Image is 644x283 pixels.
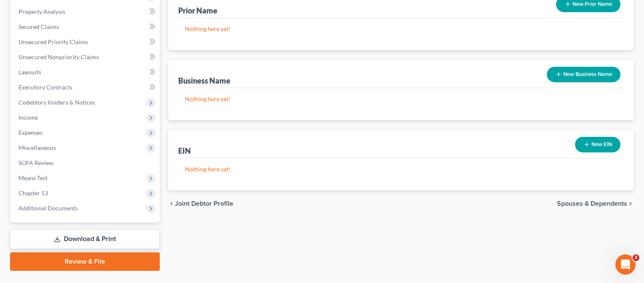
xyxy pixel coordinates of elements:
[18,129,42,136] span: Expenses
[12,65,160,80] a: Lawsuits
[18,8,65,15] span: Property Analysis
[175,200,233,207] span: Joint Debtor Profile
[168,200,233,207] button: chevron_left Joint Debtor Profile
[12,19,160,34] a: Secured Claims
[18,144,56,151] span: Miscellaneous
[18,68,41,76] span: Lawsuits
[12,80,160,95] a: Executory Contracts
[18,174,48,181] span: Means Test
[18,114,38,121] span: Income
[575,137,620,152] button: New EIN
[18,159,53,166] span: SOFA Review
[18,38,88,45] span: Unsecured Priority Claims
[178,5,217,16] div: Prior Name
[557,200,634,207] button: Spouses & Dependents chevron_right
[18,53,99,60] span: Unsecured Nonpriority Claims
[178,146,191,156] div: EIN
[633,254,639,261] span: 3
[627,200,634,207] i: chevron_right
[185,95,617,103] p: Nothing here yet!
[18,84,72,91] span: Executory Contracts
[168,200,175,207] i: chevron_left
[10,229,160,249] a: Download & Print
[18,99,95,106] span: Codebtors Insiders & Notices
[185,165,617,173] p: Nothing here yet!
[12,34,160,50] a: Unsecured Priority Claims
[615,254,636,275] iframe: Intercom live chat
[547,67,620,82] button: New Business Name
[12,4,160,19] a: Property Analysis
[12,50,160,65] a: Unsecured Nonpriority Claims
[18,204,78,212] span: Additional Documents
[18,189,48,197] span: Chapter 13
[557,200,627,207] span: Spouses & Dependents
[18,23,59,30] span: Secured Claims
[12,155,160,170] a: SOFA Review
[10,252,160,271] a: Review & File
[185,25,617,33] p: Nothing here yet!
[178,76,230,86] div: Business Name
